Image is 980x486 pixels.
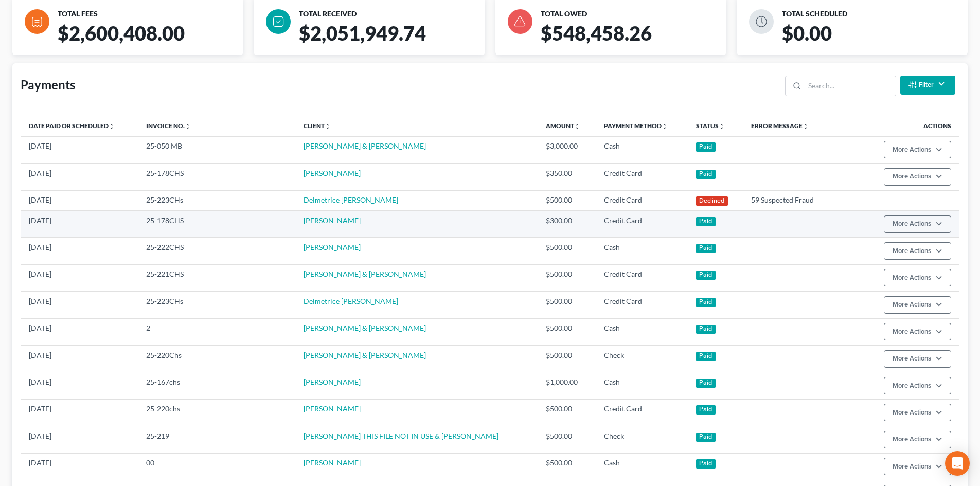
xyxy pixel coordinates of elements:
[743,190,863,210] td: 59 Suspected Fraud
[884,242,951,260] button: More Actions
[21,318,138,345] td: [DATE]
[295,21,493,55] div: $2,051,949.74
[299,9,480,19] div: TOTAL RECEIVED
[884,350,951,368] button: More Actions
[21,292,138,318] td: [DATE]
[596,372,688,399] td: Cash
[109,123,115,130] i: unfold_more
[138,190,295,210] td: 25-223CHs
[596,453,688,480] td: Cash
[138,453,295,480] td: 00
[508,9,532,34] img: icon-danger-e58c4ab046b7aead248db79479122951d35969c85d4bc7e3c99ded9e97da88b9.svg
[538,190,596,210] td: $500.00
[146,122,191,130] a: Invoice No.unfold_more
[538,210,596,237] td: $300.00
[884,404,951,421] button: More Actions
[304,297,398,305] a: Delmetrice [PERSON_NAME]
[138,345,295,372] td: 25-220Chs
[884,215,951,233] button: More Actions
[805,76,896,96] input: Search...
[29,122,115,130] a: Date Paid or Scheduledunfold_more
[884,269,951,286] button: More Actions
[749,9,774,34] img: icon-clock-d73164eb2ae29991c6cfd87df313ee0fe99a8f842979cbe5c34fb2ad7dc89896.svg
[21,77,75,93] div: Payments
[304,169,361,177] a: [PERSON_NAME]
[304,243,361,251] a: [PERSON_NAME]
[537,21,735,55] div: $548,458.26
[21,345,138,372] td: [DATE]
[884,458,951,475] button: More Actions
[304,351,426,359] a: [PERSON_NAME] & [PERSON_NAME]
[325,123,331,130] i: unfold_more
[138,426,295,453] td: 25-219
[266,9,291,34] img: icon-check-083e517794b2d0c9857e4f635ab0b7af2d0c08d6536bacabfc8e022616abee0b.svg
[863,116,959,136] th: Actions
[696,217,716,226] div: Paid
[304,377,361,386] a: [PERSON_NAME]
[538,345,596,372] td: $500.00
[884,323,951,340] button: More Actions
[21,264,138,291] td: [DATE]
[696,196,728,206] div: Declined
[138,264,295,291] td: 25-221CHS
[138,372,295,399] td: 25-167chs
[696,244,716,253] div: Paid
[138,210,295,237] td: 25-178CHS
[751,122,809,130] a: Error Messageunfold_more
[696,433,716,442] div: Paid
[596,136,688,163] td: Cash
[21,372,138,399] td: [DATE]
[884,431,951,448] button: More Actions
[538,372,596,399] td: $1,000.00
[945,451,970,476] div: Open Intercom Messenger
[138,292,295,318] td: 25-223CHs
[538,238,596,264] td: $500.00
[596,292,688,318] td: Credit Card
[58,9,239,19] div: TOTAL FEES
[21,426,138,453] td: [DATE]
[21,238,138,264] td: [DATE]
[304,141,426,150] a: [PERSON_NAME] & [PERSON_NAME]
[21,399,138,426] td: [DATE]
[21,210,138,237] td: [DATE]
[884,141,951,158] button: More Actions
[185,123,191,130] i: unfold_more
[538,264,596,291] td: $500.00
[304,431,498,440] a: [PERSON_NAME] THIS FILE NOT IN USE & [PERSON_NAME]
[782,9,964,19] div: TOTAL SCHEDULED
[54,21,252,55] div: $2,600,408.00
[538,453,596,480] td: $500.00
[21,136,138,163] td: [DATE]
[138,136,295,163] td: 25-050 MB
[596,399,688,426] td: Credit Card
[574,123,580,130] i: unfold_more
[538,426,596,453] td: $500.00
[304,195,398,204] a: Delmetrice [PERSON_NAME]
[538,164,596,190] td: $350.00
[21,453,138,480] td: [DATE]
[596,210,688,237] td: Credit Card
[884,168,951,186] button: More Actions
[596,318,688,345] td: Cash
[884,296,951,314] button: More Actions
[696,405,716,415] div: Paid
[304,269,426,278] a: [PERSON_NAME] & [PERSON_NAME]
[696,142,716,152] div: Paid
[304,404,361,413] a: [PERSON_NAME]
[696,325,716,334] div: Paid
[596,345,688,372] td: Check
[138,318,295,345] td: 2
[25,9,49,34] img: icon-file-b29cf8da5eedfc489a46aaea687006073f244b5a23b9e007f89f024b0964413f.svg
[538,399,596,426] td: $500.00
[604,122,668,130] a: Payment Methodunfold_more
[900,76,955,95] button: Filter
[696,122,725,130] a: Statusunfold_more
[596,264,688,291] td: Credit Card
[696,170,716,179] div: Paid
[696,271,716,280] div: Paid
[21,164,138,190] td: [DATE]
[138,399,295,426] td: 25-220chs
[596,238,688,264] td: Cash
[21,190,138,210] td: [DATE]
[696,379,716,388] div: Paid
